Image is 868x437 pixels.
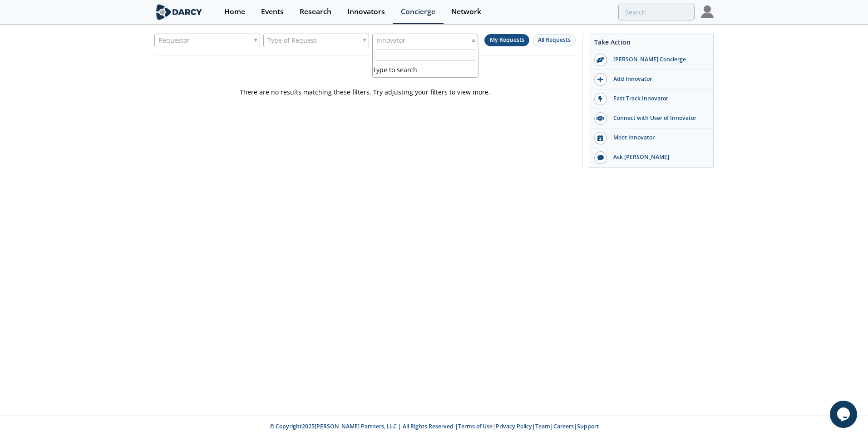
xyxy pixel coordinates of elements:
div: Fast Track Innovator [607,94,709,103]
button: All Requests [533,34,576,46]
div: Ask [PERSON_NAME] [607,153,709,161]
img: logo-wide.svg [154,4,204,20]
div: Meet Innovator [607,134,709,142]
p: © Copyright 2025 [PERSON_NAME] Partners, LLC | All Rights Reserved | | | | | [98,422,770,431]
input: Advanced Search [618,4,695,20]
div: Innovators [347,8,385,15]
div: [PERSON_NAME] Concierge [607,55,709,64]
img: Profile [701,5,714,18]
div: Connect with User of Innovator [607,114,709,122]
div: Type of Request [263,34,369,47]
span: All Requests [538,36,571,44]
span: Type of Request [267,34,316,47]
span: Requestor [158,34,190,47]
div: Network [451,8,481,15]
iframe: chat widget [830,401,859,428]
a: Support [577,422,599,430]
div: Requestor [154,34,260,47]
a: Terms of Use [458,422,493,430]
div: Concierge [401,8,435,15]
a: Privacy Policy [496,422,532,430]
button: My Requests [484,34,529,46]
div: Home [224,8,245,15]
div: Innovator [372,34,478,47]
div: Add Innovator [607,75,709,83]
a: Team [535,422,550,430]
div: There are no results matching these filters. Try adjusting your filters to view more. [154,55,576,97]
li: Type to search [373,63,478,77]
span: Innovator [376,34,405,47]
div: Research [300,8,331,15]
a: Careers [553,422,574,430]
div: Take Action [589,37,713,50]
div: Events [261,8,284,15]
